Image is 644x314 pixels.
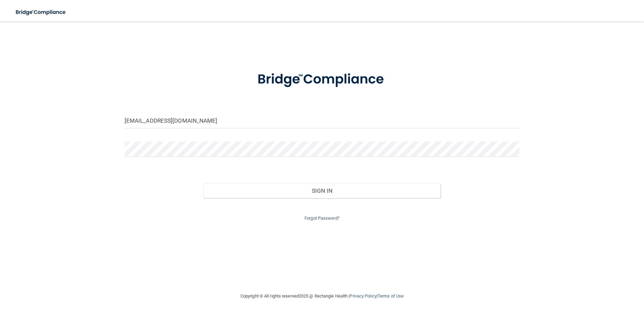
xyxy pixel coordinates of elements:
img: bridge_compliance_login_screen.278c3ca4.svg [244,62,400,97]
input: Email [125,113,520,128]
div: Copyright © All rights reserved 2025 @ Rectangle Health | | [199,285,445,307]
a: Forgot Password? [304,216,340,221]
a: Terms of Use [378,293,404,299]
img: bridge_compliance_login_screen.278c3ca4.svg [10,5,72,19]
a: Privacy Policy [350,293,376,299]
button: Sign In [203,183,441,198]
iframe: Drift Widget Chat Controller [527,266,636,293]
